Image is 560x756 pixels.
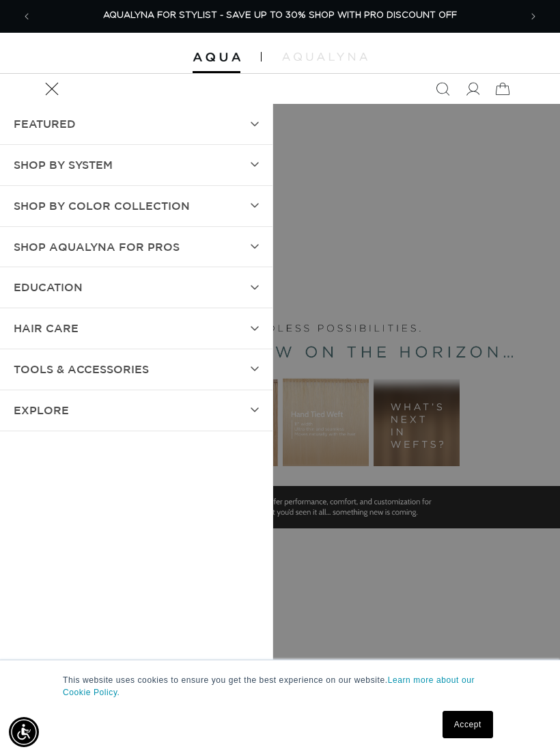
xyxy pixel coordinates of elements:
button: Previous announcement [12,1,42,31]
span: SHOP BY SYSTEM [14,155,113,175]
span: Shop AquaLyna for Pros [14,237,180,257]
img: Aqua Hair Extensions [193,53,240,62]
button: Next announcement [518,1,548,31]
span: EDUCATION [14,278,83,297]
summary: Search [428,74,458,104]
span: Shop by Color Collection [14,196,190,216]
a: Accept [443,711,493,738]
div: Accessibility Menu [9,717,39,747]
span: hAIR CARE [14,319,79,338]
span: TOOLS & ACCESSORIES [14,360,149,379]
span: AQUALYNA FOR STYLIST - SAVE UP TO 30% SHOP WITH PRO DISCOUNT OFF [103,11,457,20]
span: EXPLORE [14,401,69,420]
summary: Menu [37,74,67,104]
img: aqualyna.com [282,53,367,61]
span: FEATURED [14,114,76,134]
p: This website uses cookies to ensure you get the best experience on our website. [63,674,497,699]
